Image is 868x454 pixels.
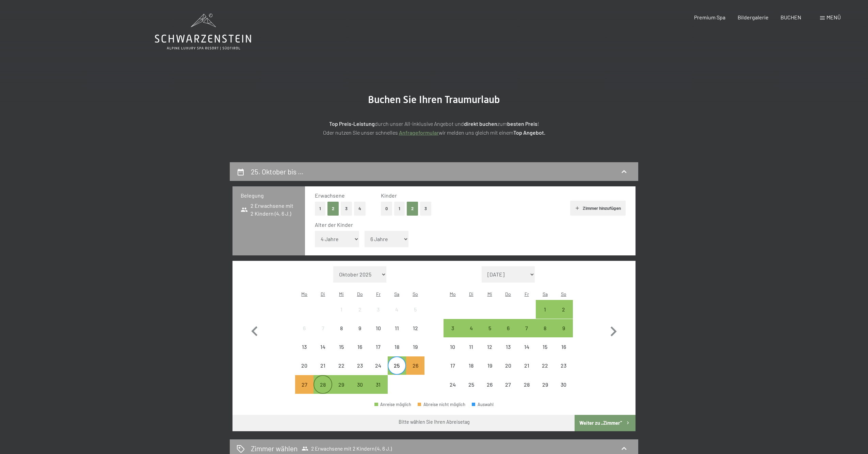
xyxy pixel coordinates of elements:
[536,344,553,361] div: 15
[315,221,620,229] div: Alter der Kinder
[296,363,313,380] div: 20
[469,291,473,297] abbr: Dienstag
[570,201,626,216] button: Zimmer hinzufügen
[554,338,573,356] div: Abreise nicht möglich
[499,375,517,393] div: Abreise nicht möglich
[314,338,332,356] div: Abreise nicht möglich
[388,338,406,356] div: Abreise nicht möglich
[444,319,462,337] div: Mon Nov 03 2025
[462,338,480,356] div: Abreise nicht möglich
[388,338,406,356] div: Sat Oct 18 2025
[264,119,604,137] p: durch unser All-inklusive Angebot und zum ! Oder nutzen Sie unser schnelles wir melden uns gleich...
[241,192,297,199] h3: Belegung
[351,300,369,318] div: Thu Oct 02 2025
[388,363,405,380] div: 25
[388,319,406,337] div: Abreise nicht möglich
[517,319,536,337] div: Abreise möglich
[517,319,536,337] div: Fri Nov 07 2025
[694,14,725,20] a: Premium Spa
[536,363,553,380] div: 22
[499,319,517,337] div: Thu Nov 06 2025
[554,338,573,356] div: Sun Nov 16 2025
[499,338,517,356] div: Abreise nicht möglich
[462,319,480,337] div: Abreise möglich
[295,356,314,375] div: Abreise nicht möglich
[315,202,325,216] button: 1
[369,319,387,337] div: Fri Oct 10 2025
[500,325,517,342] div: 6
[554,375,573,393] div: Abreise nicht möglich
[369,338,387,356] div: Abreise nicht möglich
[575,415,636,431] button: Weiter zu „Zimmer“
[480,356,499,375] div: Wed Nov 19 2025
[351,363,368,380] div: 23
[554,356,573,375] div: Sun Nov 23 2025
[314,375,332,393] div: Abreise möglich
[517,338,536,356] div: Abreise nicht möglich
[481,344,498,361] div: 12
[536,300,554,318] div: Abreise möglich
[314,319,332,337] div: Tue Oct 07 2025
[444,338,462,356] div: Mon Nov 10 2025
[406,338,424,356] div: Sun Oct 19 2025
[369,300,387,318] div: Fri Oct 03 2025
[500,382,517,399] div: 27
[388,300,406,318] div: Sat Oct 04 2025
[406,356,424,375] div: Sun Oct 26 2025
[480,338,499,356] div: Wed Nov 12 2025
[518,344,535,361] div: 14
[462,375,480,393] div: Abreise nicht möglich
[314,338,332,356] div: Tue Oct 14 2025
[370,325,387,342] div: 10
[388,356,406,375] div: Sat Oct 25 2025
[536,319,554,337] div: Sat Nov 08 2025
[480,338,499,356] div: Abreise nicht möglich
[332,319,351,337] div: Wed Oct 08 2025
[444,356,462,375] div: Abreise nicht möglich
[450,291,456,297] abbr: Montag
[351,319,369,337] div: Thu Oct 09 2025
[369,356,387,375] div: Abreise nicht möglich
[525,291,529,297] abbr: Freitag
[369,375,387,393] div: Fri Oct 31 2025
[381,202,392,216] button: 0
[407,307,424,324] div: 5
[462,356,480,375] div: Tue Nov 18 2025
[370,382,387,399] div: 31
[536,307,553,324] div: 1
[332,300,351,318] div: Wed Oct 01 2025
[369,338,387,356] div: Fri Oct 17 2025
[463,382,480,399] div: 25
[781,14,801,20] span: BUCHEN
[369,375,387,393] div: Abreise möglich
[407,344,424,361] div: 19
[370,344,387,361] div: 17
[301,291,307,297] abbr: Montag
[463,363,480,380] div: 18
[444,363,461,380] div: 17
[481,363,498,380] div: 19
[314,363,331,380] div: 21
[536,356,554,375] div: Abreise nicht möglich
[463,325,480,342] div: 4
[604,266,623,394] button: Nächster Monat
[332,338,351,356] div: Abreise nicht möglich
[554,375,573,393] div: Sun Nov 30 2025
[314,375,332,393] div: Tue Oct 28 2025
[351,356,369,375] div: Thu Oct 23 2025
[388,356,406,375] div: Abreise möglich
[394,291,399,297] abbr: Samstag
[388,300,406,318] div: Abreise nicht möglich
[554,300,573,318] div: Abreise möglich
[518,325,535,342] div: 7
[332,356,351,375] div: Abreise nicht möglich
[472,402,494,407] div: Auswahl
[518,382,535,399] div: 28
[351,344,368,361] div: 16
[480,375,499,393] div: Wed Nov 26 2025
[481,325,498,342] div: 5
[738,14,769,20] span: Bildergalerie
[295,319,314,337] div: Mon Oct 06 2025
[241,202,297,217] span: 2 Erwachsene mit 2 Kindern (4, 6 J.)
[296,344,313,361] div: 13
